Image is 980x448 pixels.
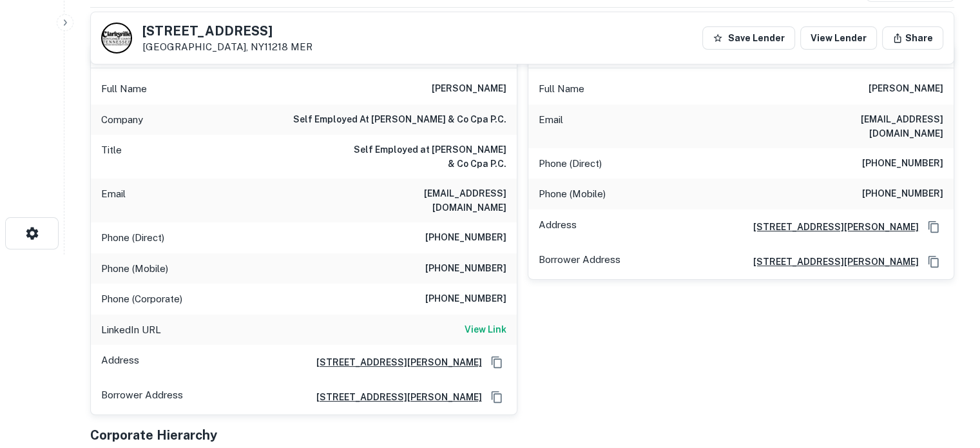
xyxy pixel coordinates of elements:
[702,26,795,50] button: Save Lender
[425,291,506,307] h6: [PHONE_NUMBER]
[539,186,606,202] p: Phone (Mobile)
[487,353,506,372] button: Copy Address
[539,156,602,171] p: Phone (Direct)
[862,156,943,171] h6: [PHONE_NUMBER]
[743,255,919,269] a: [STREET_ADDRESS][PERSON_NAME]
[800,26,877,50] a: View Lender
[291,41,312,52] a: MER
[539,217,577,237] p: Address
[862,186,943,202] h6: [PHONE_NUMBER]
[432,81,506,97] h6: [PERSON_NAME]
[539,81,584,97] p: Full Name
[869,81,943,97] h6: [PERSON_NAME]
[101,387,183,407] p: Borrower Address
[789,112,943,141] h6: [EMAIL_ADDRESS][DOMAIN_NAME]
[882,26,943,50] button: Share
[539,252,620,271] p: Borrower Address
[924,252,943,271] button: Copy Address
[352,186,506,215] h6: [EMAIL_ADDRESS][DOMAIN_NAME]
[101,142,122,171] p: Title
[101,322,161,338] p: LinkedIn URL
[101,186,126,215] p: Email
[101,81,147,97] p: Full Name
[425,230,506,246] h6: [PHONE_NUMBER]
[293,112,506,128] h6: self employed at [PERSON_NAME] & co cpa p.c.
[352,142,506,171] h6: Self Employed at [PERSON_NAME] & Co Cpa P.C.
[101,353,139,372] p: Address
[142,24,312,37] h5: [STREET_ADDRESS]
[743,220,919,234] a: [STREET_ADDRESS][PERSON_NAME]
[487,387,506,407] button: Copy Address
[924,217,943,237] button: Copy Address
[465,322,506,338] a: View Link
[306,355,482,369] a: [STREET_ADDRESS][PERSON_NAME]
[101,261,168,277] p: Phone (Mobile)
[90,425,217,445] h5: Corporate Hierarchy
[425,261,506,277] h6: [PHONE_NUMBER]
[101,112,143,128] p: Company
[142,41,312,53] p: [GEOGRAPHIC_DATA], NY11218
[306,390,482,404] a: [STREET_ADDRESS][PERSON_NAME]
[101,291,182,307] p: Phone (Corporate)
[101,230,164,246] p: Phone (Direct)
[465,322,506,336] h6: View Link
[539,112,563,141] p: Email
[916,345,980,407] iframe: Chat Widget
